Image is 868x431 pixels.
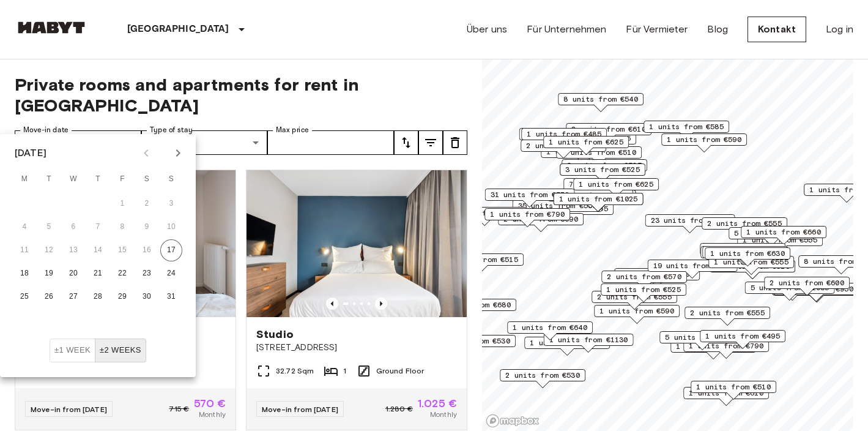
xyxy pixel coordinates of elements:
[648,260,738,279] div: Map marker
[375,298,387,310] button: Previous image
[606,284,681,295] span: 1 units from €525
[95,339,146,362] button: ±2 weeks
[746,227,821,238] span: 1 units from €660
[150,125,193,135] label: Type of stay
[751,282,829,293] span: 5 units from €1085
[573,178,659,197] div: Map marker
[700,330,785,349] div: Map marker
[684,307,770,326] div: Map marker
[707,22,728,37] a: Blog
[50,339,146,362] div: Move In Flexibility
[436,299,511,310] span: 1 units from €680
[549,137,623,148] span: 1 units from €625
[13,286,35,308] button: 25
[436,335,510,347] span: 4 units from €530
[50,339,95,362] button: ±1 week
[644,121,729,140] div: Map marker
[38,263,60,285] button: 19
[569,179,644,190] span: 7 units from €585
[111,263,133,285] button: 22
[559,193,638,204] span: 1 units from €1025
[443,130,467,155] button: tune
[741,226,826,245] div: Map marker
[601,283,686,302] div: Map marker
[246,170,467,430] a: Marketing picture of unit DE-01-481-006-01Previous imagePrevious imageStudio[STREET_ADDRESS]32.72...
[527,22,606,37] a: Für Unternehmen
[276,365,314,377] span: 32.72 Sqm
[87,286,109,308] button: 28
[764,277,850,296] div: Map marker
[700,243,785,262] div: Map marker
[276,125,309,135] label: Max price
[15,74,467,116] span: Private rooms and apartments for rent in [GEOGRAPHIC_DATA]
[247,170,467,317] img: Marketing picture of unit DE-01-481-006-01
[729,227,814,246] div: Map marker
[565,164,640,175] span: 3 units from €525
[376,365,425,377] span: Ground Floor
[747,17,806,42] a: Kontakt
[13,263,35,285] button: 18
[614,268,700,287] div: Map marker
[597,291,672,302] span: 2 units from €555
[710,248,785,259] span: 1 units from €630
[562,147,636,158] span: 2 units from €510
[645,214,735,233] div: Map marker
[442,207,527,226] div: Map marker
[554,193,644,212] div: Map marker
[705,244,780,255] span: 1 units from €645
[558,93,644,112] div: Map marker
[665,332,740,343] span: 5 units from €590
[136,167,158,192] span: Saturday
[194,398,226,409] span: 570 €
[111,167,133,192] span: Friday
[599,305,674,317] span: 1 units from €590
[649,121,724,132] span: 1 units from €585
[702,246,788,265] div: Map marker
[521,140,606,159] div: Map marker
[136,286,158,308] button: 30
[169,403,189,414] span: 715 €
[38,286,60,308] button: 26
[160,239,182,261] button: 17
[485,189,575,208] div: Map marker
[566,123,651,142] div: Map marker
[160,286,182,308] button: 31
[15,146,46,160] div: [DATE]
[594,305,680,324] div: Map marker
[601,271,687,290] div: Map marker
[527,129,601,140] span: 1 units from €485
[505,370,580,381] span: 2 units from €530
[507,321,593,340] div: Map marker
[31,405,107,414] span: Move-in from [DATE]
[326,298,338,310] button: Previous image
[160,167,182,192] span: Sunday
[87,167,109,192] span: Thursday
[826,22,853,37] a: Log in
[708,247,782,258] span: 1 units from €640
[15,21,88,34] img: Habyt
[734,228,809,239] span: 5 units from €660
[567,160,642,171] span: 3 units from €525
[661,133,747,152] div: Map marker
[651,215,730,226] span: 23 units from €530
[563,94,638,105] span: 8 units from €540
[418,130,443,155] button: tune
[394,130,418,155] button: tune
[702,217,787,236] div: Map marker
[592,291,677,310] div: Map marker
[683,387,769,406] div: Map marker
[700,246,786,265] div: Map marker
[443,254,518,265] span: 1 units from €515
[779,283,853,294] span: 5 units from €950
[23,125,69,135] label: Move-in date
[62,286,84,308] button: 27
[691,381,776,400] div: Map marker
[136,263,158,285] button: 23
[256,342,457,354] span: [STREET_ADDRESS]
[560,163,645,182] div: Map marker
[667,134,741,145] span: 1 units from €590
[38,167,60,192] span: Tuesday
[13,167,35,192] span: Monday
[521,128,607,147] div: Map marker
[705,331,780,342] span: 1 units from €495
